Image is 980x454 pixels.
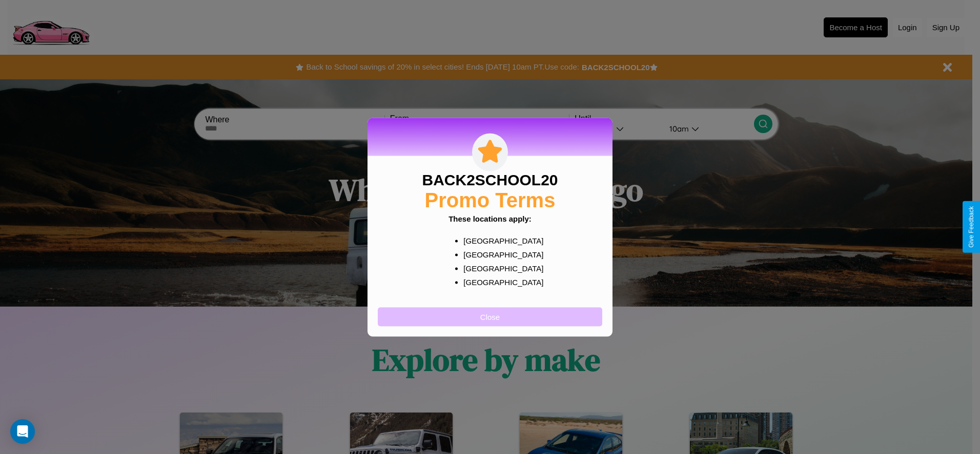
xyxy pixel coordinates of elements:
p: [GEOGRAPHIC_DATA] [463,233,537,247]
h2: Promo Terms [425,188,556,211]
div: Open Intercom Messenger [10,419,35,444]
div: Give Feedback [968,206,975,248]
h3: BACK2SCHOOL20 [422,171,558,188]
p: [GEOGRAPHIC_DATA] [463,261,537,275]
b: These locations apply: [448,214,532,223]
p: [GEOGRAPHIC_DATA] [463,247,537,261]
p: [GEOGRAPHIC_DATA] [463,275,537,289]
button: Close [378,307,602,326]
